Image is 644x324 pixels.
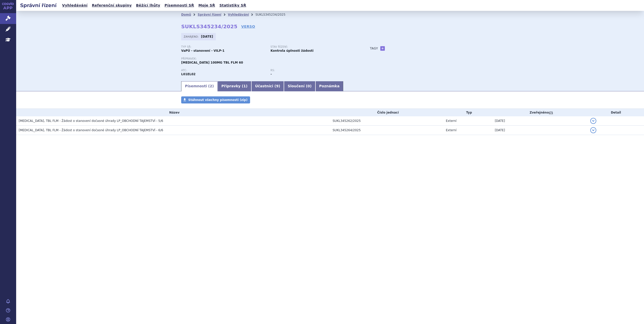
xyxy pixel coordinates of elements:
a: Stáhnout všechny písemnosti (zip) [181,96,250,103]
p: Typ SŘ: [181,45,265,48]
span: 1 [244,84,246,88]
strong: [DATE] [201,35,213,38]
span: 9 [276,84,279,88]
strong: VaPÚ - stanovení - VILP-1 [181,49,225,52]
span: Externí [446,128,457,132]
span: 2 [210,84,212,88]
span: Zahájeno: [184,35,200,39]
button: detail [590,118,596,124]
a: Vyhledávání [61,2,89,9]
th: Detail [588,109,644,116]
a: Přípravky (1) [218,81,251,91]
span: [MEDICAL_DATA] 100MG TBL FLM 60 [181,61,243,64]
h2: Správní řízení [16,2,61,9]
span: CALQUENCE, TBL FLM - Žádost o stanovení dočasné úhrady LP_OBCHODNÍ TAJEMSTVÍ - 6/6 [19,128,163,132]
a: Domů [181,13,191,16]
span: 0 [307,84,310,88]
span: CALQUENCE, TBL FLM - Žádost o stanovení dočasné úhrady LP_OBCHODNÍ TAJEMSTVÍ - 5/6 [19,119,163,123]
span: Externí [446,119,457,123]
a: VERSO [241,24,255,29]
td: SUKL345264/2025 [330,126,443,135]
td: [DATE] [492,116,588,126]
strong: Kontrola úplnosti žádosti [271,49,313,52]
abbr: (?) [549,111,553,115]
p: Stav řízení: [271,45,355,48]
span: Stáhnout všechny písemnosti (zip) [188,98,248,102]
a: Písemnosti (2) [181,81,218,91]
strong: SUKLS345234/2025 [181,23,237,30]
a: Sloučení (0) [284,81,315,91]
a: Poznámka [315,81,343,91]
li: SUKLS345234/2025 [255,11,292,18]
a: Statistiky SŘ [218,2,248,9]
strong: - [271,72,272,76]
a: Správní řízení [198,13,221,16]
a: Běžící lhůty [135,2,162,9]
p: RS: [271,69,355,72]
strong: AKALABRUTINIB [181,72,196,76]
a: Účastníci (9) [251,81,284,91]
th: Číslo jednací [330,109,443,116]
th: Zveřejněno [492,109,588,116]
p: Přípravek: [181,57,360,60]
a: Referenční skupiny [90,2,133,9]
button: detail [590,127,596,133]
a: Vyhledávání [228,13,249,16]
td: SUKL345262/2025 [330,116,443,126]
a: + [380,46,385,51]
th: Název [16,109,330,116]
th: Typ [443,109,492,116]
p: ATC: [181,69,265,72]
td: [DATE] [492,126,588,135]
a: Písemnosti SŘ [163,2,196,9]
h3: Tagy [370,45,378,51]
a: Moje SŘ [197,2,217,9]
